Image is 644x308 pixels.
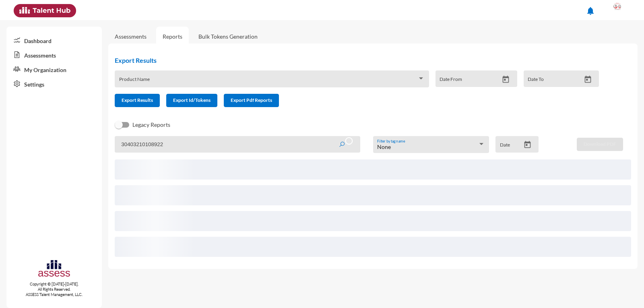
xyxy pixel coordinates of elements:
img: assesscompany-logo.png [37,259,71,280]
span: None [377,143,391,150]
button: Export Results [115,94,160,107]
span: Legacy Reports [132,120,170,130]
input: Search by name, token, assessment type, etc. [115,136,360,153]
button: Download PDF [577,138,623,151]
p: Copyright © [DATE]-[DATE]. All Rights Reserved. ASSESS Talent Management, LLC. [6,281,102,297]
button: Export Id/Tokens [166,94,217,107]
a: Assessments [6,48,102,62]
mat-icon: notifications [586,6,595,16]
span: Download PDF [584,141,616,147]
a: Bulk Tokens Generation [192,27,264,46]
a: Assessments [115,33,147,40]
button: Open calendar [581,75,595,84]
span: Export Pdf Reports [231,97,272,103]
button: Export Pdf Reports [224,94,279,107]
button: Open calendar [520,141,535,149]
span: Export Id/Tokens [173,97,211,103]
span: Export Results [122,97,153,103]
a: My Organization [6,62,102,76]
a: Dashboard [6,33,102,48]
a: Reports [156,27,189,46]
button: Open calendar [499,75,513,84]
h2: Export Results [115,56,605,64]
a: Settings [6,76,102,91]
